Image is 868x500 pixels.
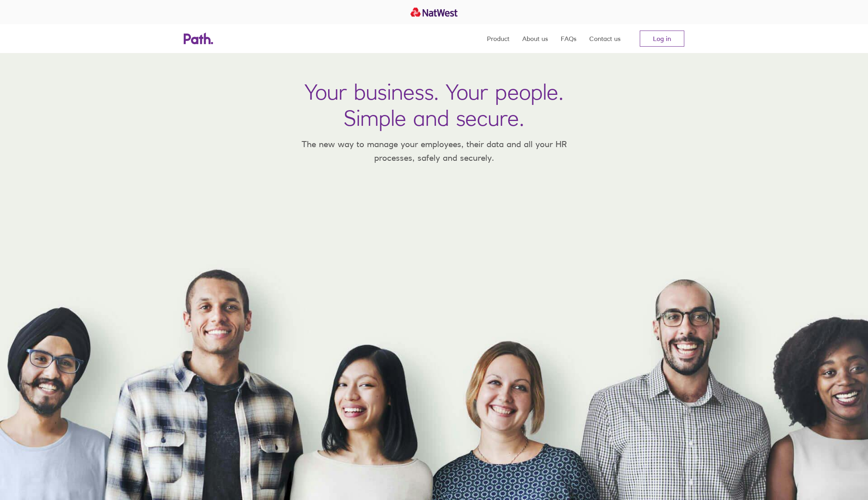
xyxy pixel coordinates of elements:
a: Product [487,24,509,53]
a: FAQs [561,24,576,53]
p: The new way to manage your employees, their data and all your HR processes, safely and securely. [290,137,578,164]
a: Contact us [589,24,621,53]
a: About us [522,24,548,53]
a: Log in [640,31,684,47]
h1: Your business. Your people. Simple and secure. [304,79,564,131]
